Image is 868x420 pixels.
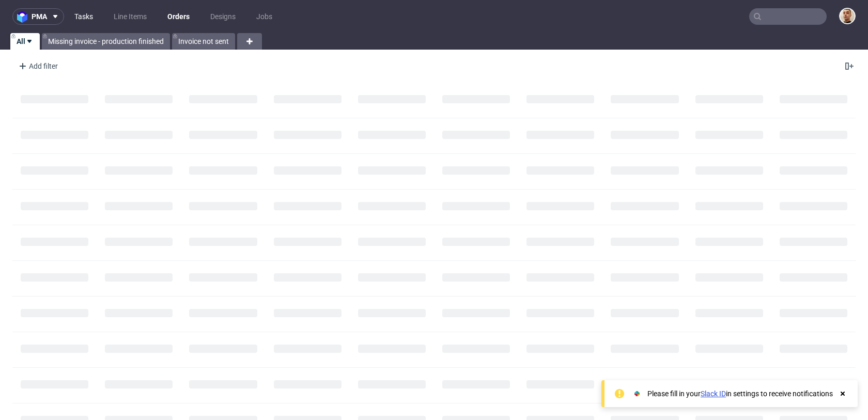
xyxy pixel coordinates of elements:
[42,33,170,50] a: Missing invoice - production finished
[204,8,242,25] a: Designs
[701,390,726,398] a: Slack ID
[32,13,47,20] span: pma
[68,8,99,25] a: Tasks
[12,8,64,25] button: pma
[250,8,278,25] a: Jobs
[840,9,855,23] img: Bartłomiej Leśniczuk
[172,33,235,50] a: Invoice not sent
[647,388,833,399] div: Please fill in your in settings to receive notifications
[632,388,642,399] img: Slack
[14,58,60,74] div: Add filter
[17,11,32,23] img: logo
[10,33,40,50] a: All
[107,8,153,25] a: Line Items
[161,8,196,25] a: Orders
